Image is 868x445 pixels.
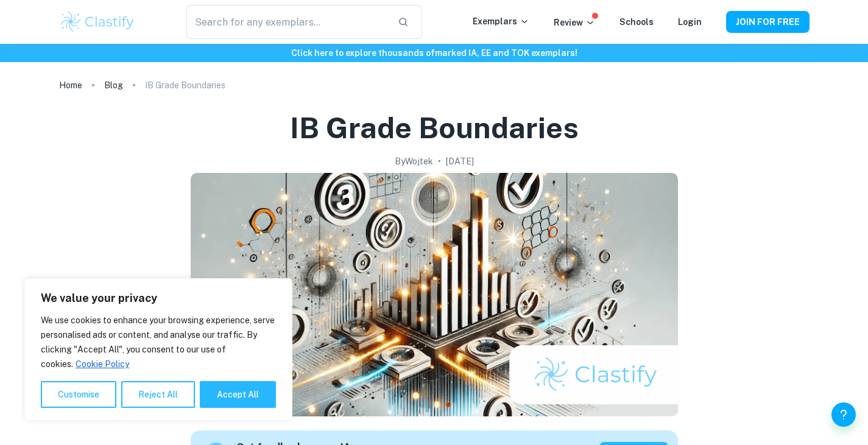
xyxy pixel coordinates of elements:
img: Clastify logo [59,10,136,34]
a: Blog [104,77,123,94]
p: Review [554,16,595,29]
p: IB Grade Boundaries [145,79,225,92]
button: Customise [41,381,116,408]
a: Login [678,17,702,27]
h2: By Wojtek [395,155,433,168]
h6: Click here to explore thousands of marked IA, EE and TOK exemplars ! [2,46,866,60]
a: Home [59,77,82,94]
button: Reject All [121,381,195,408]
h2: [DATE] [446,155,474,168]
p: We use cookies to enhance your browsing experience, serve personalised ads or content, and analys... [41,313,276,371]
div: We value your privacy [24,278,292,421]
button: JOIN FOR FREE [726,11,810,33]
button: Help and Feedback [831,402,856,427]
h1: IB Grade Boundaries [290,108,579,147]
p: We value your privacy [41,291,276,306]
p: Exemplars [473,15,529,28]
a: Cookie Policy [75,359,130,370]
p: • [438,155,441,168]
button: Accept All [200,381,276,408]
img: IB Grade Boundaries cover image [191,173,678,416]
a: Schools [619,17,654,27]
input: Search for any exemplars... [186,5,387,39]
